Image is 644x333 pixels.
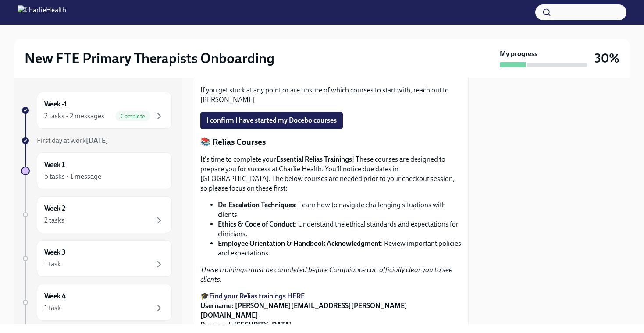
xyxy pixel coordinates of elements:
div: 1 task [44,259,61,269]
div: 2 tasks [44,216,64,225]
a: Week -12 tasks • 2 messagesComplete [21,92,172,129]
a: Week 41 task [21,284,172,321]
strong: My progress [500,49,537,59]
strong: Username: [PERSON_NAME][EMAIL_ADDRESS][PERSON_NAME][DOMAIN_NAME] Password: [SECURITY_DATA] [200,301,407,329]
h6: Week 4 [44,291,66,301]
span: I confirm I have started my Docebo courses [206,116,337,125]
strong: [DATE] [86,136,108,145]
a: Week 31 task [21,240,172,277]
h6: Week 1 [44,160,65,170]
div: 1 task [44,303,61,313]
strong: Essential Relias Trainings [276,155,352,163]
a: Week 15 tasks • 1 message [21,152,172,189]
span: First day at work [37,136,108,145]
strong: Employee Orientation & Handbook Acknowledgment [218,239,381,248]
a: Week 22 tasks [21,196,172,233]
strong: Ethics & Code of Conduct [218,220,295,228]
h6: Week 2 [44,204,65,213]
h2: New FTE Primary Therapists Onboarding [25,50,274,67]
h3: 30% [594,50,619,66]
button: I confirm I have started my Docebo courses [200,112,343,129]
strong: De-Escalation Techniques [218,201,295,209]
li: : Understand the ethical standards and expectations for clinicians. [218,220,461,239]
p: It's time to complete your ! These courses are designed to prepare you for success at Charlie Hea... [200,155,461,193]
li: : Review important policies and expectations. [218,239,461,258]
span: Complete [115,113,150,120]
a: First day at work[DATE] [21,136,172,145]
p: 🎓 [200,291,461,330]
p: 📚 Relias Courses [200,136,461,148]
a: Find your Relias trainings HERE [209,292,305,300]
li: : Learn how to navigate challenging situations with clients. [218,200,461,220]
p: If you get stuck at any point or are unsure of which courses to start with, reach out to [PERSON_... [200,85,461,105]
div: 2 tasks • 2 messages [44,111,104,121]
div: 5 tasks • 1 message [44,172,101,181]
h6: Week 3 [44,248,66,257]
img: CharlieHealth [18,5,66,19]
em: These trainings must be completed before Compliance can officially clear you to see clients. [200,266,452,283]
h6: Week -1 [44,99,67,109]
